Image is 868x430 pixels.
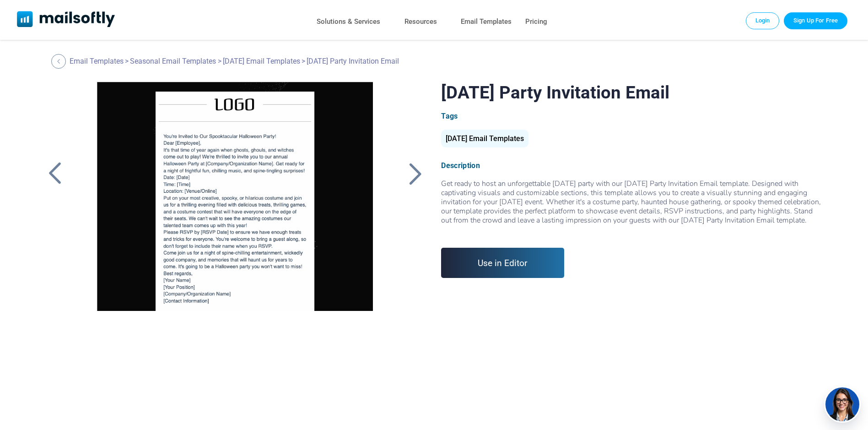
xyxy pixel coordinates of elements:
[317,15,380,28] a: Solutions & Services
[51,54,68,69] a: Back
[784,12,847,29] a: Trial
[17,11,115,29] a: Mailsoftly
[70,57,124,65] a: Email Templates
[441,112,825,120] div: Tags
[525,15,547,28] a: Pricing
[441,161,825,170] div: Description
[43,162,66,185] a: Back
[404,162,426,185] a: Back
[223,57,300,65] a: [DATE] Email Templates
[441,179,825,234] div: Get ready to host an unforgettable [DATE] party with our [DATE] Party Invitation Email template. ...
[441,82,825,103] h1: [DATE] Party Invitation Email
[441,248,564,278] a: Use in Editor
[461,15,512,28] a: Email Templates
[404,15,437,28] a: Resources
[82,82,388,311] a: Halloween Party Invitation Email
[746,12,780,29] a: Login
[130,57,216,65] a: Seasonal Email Templates
[441,130,528,147] div: [DATE] Email Templates
[441,138,528,142] a: [DATE] Email Templates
